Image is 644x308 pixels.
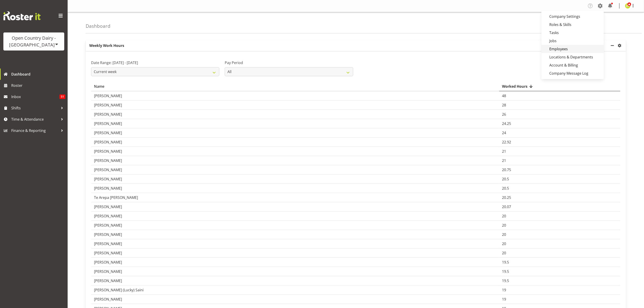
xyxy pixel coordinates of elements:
a: Tasks [541,29,604,37]
p: Weekly Work Hours [86,40,610,51]
span: 20.25 [502,195,511,200]
a: minimize [610,40,617,51]
td: [PERSON_NAME] [91,91,499,101]
span: 19.5 [502,260,509,265]
span: 19.5 [502,278,509,283]
span: 20.07 [502,204,511,209]
td: [PERSON_NAME] [91,119,499,128]
span: Roster [11,82,65,89]
span: Inbox [11,93,60,100]
h4: Dashboard [86,23,110,29]
span: Name [94,84,104,89]
td: [PERSON_NAME] [91,138,499,147]
span: Time & Attendance [11,116,59,123]
td: [PERSON_NAME] [91,110,499,119]
span: 24 [502,130,506,135]
td: [PERSON_NAME] [91,147,499,156]
a: settings [617,43,624,48]
div: Open Country Dairy - [GEOGRAPHIC_DATA] [8,35,60,48]
td: [PERSON_NAME] [91,211,499,221]
td: [PERSON_NAME] [91,221,499,230]
a: Jobs [541,37,604,45]
span: 22.92 [502,140,511,145]
span: 20 [502,232,506,237]
span: Worked Hours [502,84,527,89]
span: 20.5 [502,186,509,191]
span: 19.5 [502,269,509,274]
span: 20.75 [502,167,511,172]
a: Company Settings [541,12,604,21]
span: 19 [502,287,506,292]
span: 20.5 [502,177,509,182]
a: Account & Billing [541,61,604,69]
label: Pay Period [225,60,353,65]
label: Date Range: [DATE] - [DATE] [91,60,219,65]
span: Dashboard [11,71,65,78]
span: 21 [502,158,506,163]
td: [PERSON_NAME] [91,128,499,138]
a: Roles & Skills [541,21,604,29]
td: [PERSON_NAME] [91,165,499,175]
span: 21 [502,149,506,154]
td: [PERSON_NAME] [91,239,499,248]
td: Te Arepa [PERSON_NAME] [91,193,499,202]
span: 28 [502,103,506,108]
td: [PERSON_NAME] [91,267,499,276]
img: Rosterit website logo [3,11,41,20]
span: 26 [502,112,506,117]
span: 24.25 [502,121,511,126]
span: 20 [502,214,506,218]
span: 51 [60,94,65,99]
td: [PERSON_NAME] [91,175,499,184]
td: [PERSON_NAME] (Lucky) Saini [91,285,499,295]
img: jessica-greenwood7429.jpg [625,3,630,9]
span: Finance & Reporting [11,127,59,134]
span: 20 [502,241,506,246]
span: 48 [502,93,506,98]
td: [PERSON_NAME] [91,156,499,165]
span: 20 [502,251,506,255]
td: [PERSON_NAME] [91,101,499,110]
td: [PERSON_NAME] [91,184,499,193]
a: Locations & Departments [541,53,604,61]
td: [PERSON_NAME] [91,276,499,285]
td: [PERSON_NAME] [91,230,499,239]
td: [PERSON_NAME] [91,258,499,267]
span: 20 [502,223,506,228]
td: [PERSON_NAME] [91,202,499,211]
span: Shifts [11,105,59,111]
td: [PERSON_NAME] [91,295,499,304]
a: Company Message Log [541,69,604,77]
a: Employees [541,45,604,53]
td: [PERSON_NAME] [91,248,499,258]
span: 19 [502,297,506,302]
